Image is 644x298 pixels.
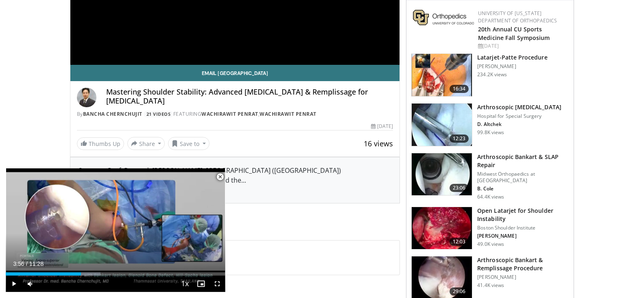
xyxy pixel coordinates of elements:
[411,53,569,97] a: 16:34 Latarjet-Patte Procedure [PERSON_NAME] 234.2K views
[201,110,258,117] a: Wachirawit Penrat
[477,274,569,280] p: [PERSON_NAME]
[477,233,569,239] p: [PERSON_NAME]
[79,166,392,195] div: Surgeon: Prof. Dr. med. [PERSON_NAME], [GEOGRAPHIC_DATA] ([GEOGRAPHIC_DATA]) Precision Portal Pla...
[450,184,469,192] span: 23:06
[413,10,474,25] img: 355603a8-37da-49b6-856f-e00d7e9307d3.png.150x105_q85_autocrop_double_scale_upscale_version-0.2.png
[477,225,569,231] p: Boston Shoulder Institute
[478,25,550,42] a: 20th Annual CU Sports Medicine Fall Symposium
[13,260,24,267] span: 3:56
[371,123,393,130] div: [DATE]
[70,223,400,234] span: Comments 0
[6,168,225,292] video-js: Video Player
[6,276,22,292] button: Play
[477,129,504,136] p: 99.8K views
[144,111,173,118] a: 21 Videos
[477,103,561,111] h3: Arthroscopic [MEDICAL_DATA]
[477,121,561,128] p: D. Altchek
[450,238,469,246] span: 12:03
[478,42,567,50] div: [DATE]
[477,153,569,169] h3: Arthroscopic Bankart & SLAP Repair
[260,110,317,117] a: Wachirawit Penrat
[168,137,210,150] button: Save to
[26,260,28,267] span: /
[411,207,569,250] a: 12:03 Open Latarjet for Shoulder Instability Boston Shoulder Institute [PERSON_NAME] 49.0K views
[411,153,569,200] a: 23:06 Arthroscopic Bankart & SLAP Repair Midwest Orthopaedics at [GEOGRAPHIC_DATA] B. Cole 64.4K ...
[83,110,142,117] a: Bancha Chernchujit
[412,153,472,196] img: cole_0_3.png.150x105_q85_crop-smart_upscale.jpg
[477,113,561,119] p: Hospital for Special Surgery
[193,276,209,292] button: Enable picture-in-picture mode
[477,185,569,192] p: B. Cole
[364,139,393,148] span: 16 views
[477,256,569,272] h3: Arthroscopic Bankart & Remplissage Procedure
[77,110,393,118] div: By FEATURING ,
[477,207,569,223] h3: Open Latarjet for Shoulder Instability
[450,135,469,143] span: 12:23
[106,88,393,105] h4: Mastering Shoulder Stability: Advanced [MEDICAL_DATA] & Remplissage for [MEDICAL_DATA]
[450,287,469,296] span: 29:06
[477,63,547,70] p: [PERSON_NAME]
[212,168,228,185] button: Close
[450,85,469,93] span: 16:34
[477,194,504,200] p: 64.4K views
[412,207,472,249] img: 944938_3.png.150x105_q85_crop-smart_upscale.jpg
[477,241,504,247] p: 49.0K views
[22,276,38,292] button: Mute
[177,276,193,292] button: Playback Rate
[478,10,557,24] a: University of [US_STATE] Department of Orthopaedics
[477,71,507,78] p: 234.2K views
[477,53,547,62] h3: Latarjet-Patte Procedure
[70,65,400,81] a: Email [GEOGRAPHIC_DATA]
[477,171,569,184] p: Midwest Orthopaedics at [GEOGRAPHIC_DATA]
[412,104,472,146] img: 10039_3.png.150x105_q85_crop-smart_upscale.jpg
[477,282,504,289] p: 41.4K views
[412,54,472,96] img: 617583_3.png.150x105_q85_crop-smart_upscale.jpg
[411,103,569,146] a: 12:23 Arthroscopic [MEDICAL_DATA] Hospital for Special Surgery D. Altchek 99.8K views
[29,260,44,267] span: 11:28
[77,137,124,150] a: Thumbs Up
[209,276,225,292] button: Fullscreen
[6,272,225,276] div: Progress Bar
[77,88,96,107] img: Avatar
[127,137,165,150] button: Share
